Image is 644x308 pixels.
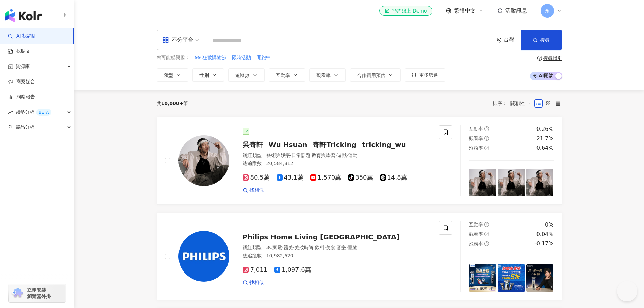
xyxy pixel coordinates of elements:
span: 性別 [199,73,209,78]
span: 藝術與娛樂 [266,152,290,158]
span: question-circle [484,222,489,227]
span: 99 狂歡購物節 [195,54,226,61]
a: 找貼文 [8,48,30,55]
span: · [335,245,337,250]
img: post-image [469,264,496,292]
span: 吳奇軒 [243,141,263,149]
div: 預約線上 Demo [385,7,427,14]
span: 限時活動 [232,54,251,61]
img: chrome extension [11,288,24,299]
span: question-circle [484,146,489,150]
div: 0.26% [536,125,554,133]
a: KOL AvatarPhilips Home Living [GEOGRAPHIC_DATA]網紅類型：3C家電·醫美·美妝時尚·飲料·美食·音樂·寵物總追蹤數：10,982,6207,0111... [157,213,562,300]
span: question-circle [484,126,489,131]
div: 網紅類型 ： [243,152,431,159]
span: 飲料 [315,245,325,250]
span: 寵物 [348,245,357,250]
img: post-image [526,169,554,196]
div: BETA [36,109,51,116]
span: · [313,245,315,250]
div: 搜尋指引 [543,55,562,61]
span: 競品分析 [16,120,34,135]
span: 類型 [164,73,173,78]
span: 更多篩選 [419,72,438,78]
span: question-circle [484,136,489,141]
span: tricking_wu [362,141,406,149]
span: · [310,152,312,158]
span: 搜尋 [540,37,550,43]
span: 漲粉率 [469,145,483,151]
button: 互動率 [269,68,305,82]
div: 共 筆 [157,101,188,106]
img: logo [5,9,42,22]
a: chrome extension立即安裝 瀏覽器外掛 [9,284,66,302]
span: 美食 [326,245,335,250]
button: 追蹤數 [228,68,265,82]
span: · [282,245,283,250]
span: question-circle [484,241,489,246]
span: 醫美 [284,245,293,250]
span: 43.1萬 [277,174,304,181]
a: 找相似 [243,187,264,194]
span: 觀看率 [316,73,331,78]
a: 洞察報告 [8,94,35,100]
span: · [347,152,348,158]
div: 總追蹤數 ： 10,982,620 [243,253,431,259]
span: 關聯性 [510,98,531,109]
span: 7,011 [243,266,268,274]
div: 不分平台 [162,34,193,45]
button: 觀看率 [309,68,346,82]
span: 10,000+ [161,101,184,106]
span: 資源庫 [16,59,30,74]
span: · [325,245,326,250]
a: 商案媒合 [8,78,35,85]
span: 永 [545,7,550,15]
span: 互動率 [276,73,290,78]
span: 您可能感興趣： [157,54,190,61]
div: 0% [545,221,553,229]
button: 99 狂歡購物節 [195,54,226,62]
span: 找相似 [249,279,264,286]
div: 網紅類型 ： [243,244,431,251]
span: · [335,152,337,158]
button: 限時活動 [232,54,251,62]
span: appstore [162,37,169,43]
span: 找相似 [249,187,264,194]
span: 活動訊息 [505,7,527,14]
span: 3C家電 [266,245,282,250]
span: 美妝時尚 [294,245,313,250]
span: · [290,152,291,158]
span: Philips Home Living [GEOGRAPHIC_DATA] [243,233,400,241]
div: 0.64% [536,144,554,152]
img: post-image [498,264,525,292]
div: -0.17% [534,240,554,247]
img: post-image [498,169,525,196]
span: 趨勢分析 [16,104,51,120]
span: · [293,245,294,250]
button: 更多篩選 [405,68,445,82]
img: KOL Avatar [178,231,229,282]
span: 80.5萬 [243,174,270,181]
span: 漲粉率 [469,241,483,246]
span: environment [497,38,502,43]
button: 開跑中 [256,54,271,62]
span: 觀看率 [469,136,483,141]
a: KOL Avatar吳奇軒Wu Hsuan奇軒Trickingtricking_wu網紅類型：藝術與娛樂·日常話題·教育與學習·遊戲·運動總追蹤數：20,584,81280.5萬43.1萬1,5... [157,117,562,205]
div: 台灣 [504,37,521,43]
div: 0.04% [536,231,554,238]
span: 教育與學習 [312,152,335,158]
span: 運動 [348,152,357,158]
a: 預約線上 Demo [379,6,432,16]
button: 類型 [157,68,188,82]
div: 排序： [493,98,534,109]
span: 音樂 [337,245,346,250]
img: KOL Avatar [178,135,229,186]
span: 追蹤數 [235,73,249,78]
div: 總追蹤數 ： 20,584,812 [243,160,431,167]
span: 合作費用預估 [357,73,385,78]
button: 合作費用預估 [350,68,401,82]
span: rise [8,110,13,115]
span: 1,570萬 [310,174,341,181]
span: 互動率 [469,222,483,227]
span: 日常話題 [291,152,310,158]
